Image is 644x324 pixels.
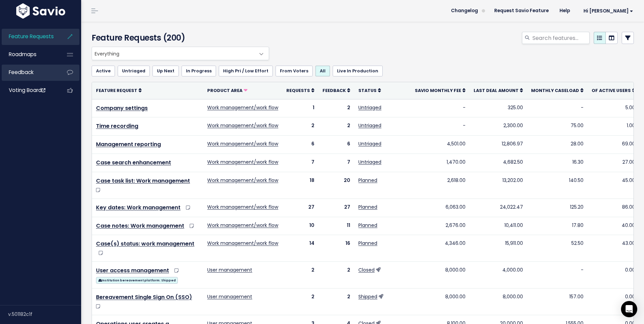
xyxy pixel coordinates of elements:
[282,235,318,262] td: 14
[9,51,37,58] span: Roadmaps
[2,47,56,62] a: Roadmaps
[207,159,278,165] a: Work management/work flow
[411,154,470,172] td: 1,470.00
[358,204,377,210] a: Planned
[286,88,310,93] span: Requests
[474,87,523,94] a: Last deal amount
[358,222,377,229] a: Planned
[470,117,527,136] td: 2,300.00
[411,172,470,199] td: 2,618.00
[318,117,354,136] td: 2
[358,240,377,247] a: Planned
[9,87,45,94] span: Voting Board
[207,267,252,273] a: User management
[2,65,56,80] a: Feedback
[588,235,639,262] td: 43.00
[588,136,639,154] td: 69.00
[282,172,318,199] td: 18
[592,87,635,94] a: Of active users
[219,66,273,76] a: High Pri / Low Effort
[207,104,278,111] a: Work management/work flow
[96,177,190,185] a: Case task list: Work management
[527,262,588,288] td: -
[282,262,318,288] td: 2
[282,117,318,136] td: 2
[207,204,278,210] a: Work management/work flow
[527,199,588,217] td: 125.20
[96,88,137,93] span: Feature Request
[152,66,179,76] a: Up Next
[470,99,527,117] td: 325.00
[411,262,470,288] td: 8,000.00
[318,199,354,217] td: 27
[527,136,588,154] td: 28.00
[588,99,639,117] td: 5.00
[318,217,354,235] td: 11
[470,217,527,235] td: 10,411.00
[588,217,639,235] td: 40.00
[470,154,527,172] td: 4,682.50
[96,122,138,130] a: Time recording
[532,32,590,44] input: Search features...
[358,177,377,184] a: Planned
[527,235,588,262] td: 52.50
[282,288,318,315] td: 2
[411,288,470,315] td: 8,000.00
[96,104,148,112] a: Company settings
[323,87,350,94] a: Feedback
[318,172,354,199] td: 20
[286,87,314,94] a: Requests
[527,154,588,172] td: 16.30
[207,88,242,93] span: Product Area
[282,199,318,217] td: 27
[9,33,54,40] span: Feature Requests
[470,262,527,288] td: 4,000.00
[489,6,554,16] a: Request Savio Feature
[96,204,181,211] a: Key dates: Work management
[358,140,381,147] a: Untriaged
[588,199,639,217] td: 86.00
[323,88,346,93] span: Feedback
[411,217,470,235] td: 2,676.00
[9,69,33,76] span: Feedback
[96,87,142,94] a: Feature Request
[282,217,318,235] td: 10
[318,136,354,154] td: 6
[207,140,278,147] a: Work management/work flow
[358,293,377,300] a: Shipped
[358,159,381,165] a: Untriaged
[207,293,252,300] a: User management
[411,117,470,136] td: -
[527,99,588,117] td: -
[415,88,461,93] span: Savio Monthly Fee
[207,240,278,247] a: Work management/work flow
[527,172,588,199] td: 140.50
[118,66,150,76] a: Untriaged
[96,140,161,148] a: Management reporting
[207,122,278,129] a: Work management/work flow
[621,301,637,317] div: Open Intercom Messenger
[411,136,470,154] td: 4,501.00
[207,222,278,229] a: Work management/work flow
[588,262,639,288] td: 0.00
[182,66,216,76] a: In Progress
[592,88,631,93] span: Of active users
[527,117,588,136] td: 75.00
[474,88,519,93] span: Last deal amount
[470,172,527,199] td: 13,202.00
[15,3,67,19] img: logo-white.9d6f32f41409.svg
[588,117,639,136] td: 1.00
[527,288,588,315] td: 157.00
[96,276,178,284] a: Institution bereavement platform: Shipped
[358,88,377,93] span: Status
[276,66,313,76] a: From Voters
[92,32,266,44] h4: Feature Requests (200)
[531,88,579,93] span: Monthly caseload
[96,267,169,274] a: User access management
[92,47,255,60] span: Everything
[96,159,171,166] a: Case search enhancement
[470,235,527,262] td: 15,911.00
[96,240,194,248] a: Case(s) status: work management
[318,262,354,288] td: 2
[411,99,470,117] td: -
